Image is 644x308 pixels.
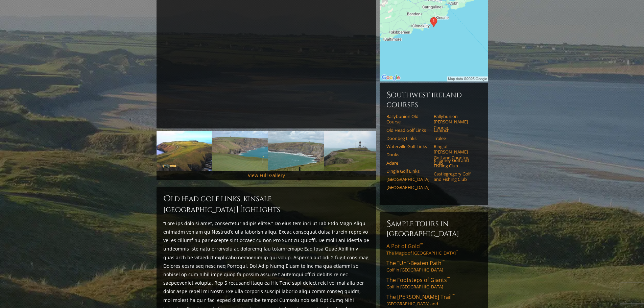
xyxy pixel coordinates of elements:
a: Lahinch [434,127,477,133]
sup: ™ [456,250,458,254]
a: Ballybunion Old Course [386,114,429,125]
a: Dingle Golf Links [386,168,429,174]
sup: ™ [442,259,445,264]
h2: Old Head Golf Links, Kinsale [GEOGRAPHIC_DATA] ighlights [163,193,369,215]
a: Castlegregory Golf and Fishing Club [434,171,477,182]
a: The “Un”-Beaten Path™Golf in [GEOGRAPHIC_DATA] [386,259,481,273]
a: [GEOGRAPHIC_DATA] [386,176,429,182]
h6: Sample Tours in [GEOGRAPHIC_DATA] [386,218,481,238]
a: Doonbeg Links [386,136,429,141]
a: Killarney Golf and Fishing Club [434,158,477,169]
h6: Southwest Ireland Courses [386,90,481,110]
a: Ring of [PERSON_NAME] Golf and Country Club [434,144,477,166]
a: Waterville Golf Links [386,144,429,149]
a: Tralee [434,136,477,141]
a: [GEOGRAPHIC_DATA] [386,185,429,190]
a: A Pot of Gold™The Magic of [GEOGRAPHIC_DATA]™ [386,242,481,256]
span: The [PERSON_NAME] Trail [386,293,455,301]
span: H [236,204,243,215]
a: The Footsteps of Giants™Golf in [GEOGRAPHIC_DATA] [386,276,481,290]
a: View Full Gallery [248,172,285,179]
sup: ™ [447,276,450,281]
a: Dooks [386,152,429,157]
span: A Pot of Gold [386,242,423,250]
sup: ™ [452,292,455,298]
span: The “Un”-Beaten Path [386,259,445,267]
a: Ballybunion [PERSON_NAME] Course [434,114,477,130]
span: The Footsteps of Giants [386,276,450,284]
a: Old Head Golf Links [386,127,429,133]
sup: ™ [420,242,423,247]
a: Adare [386,160,429,166]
